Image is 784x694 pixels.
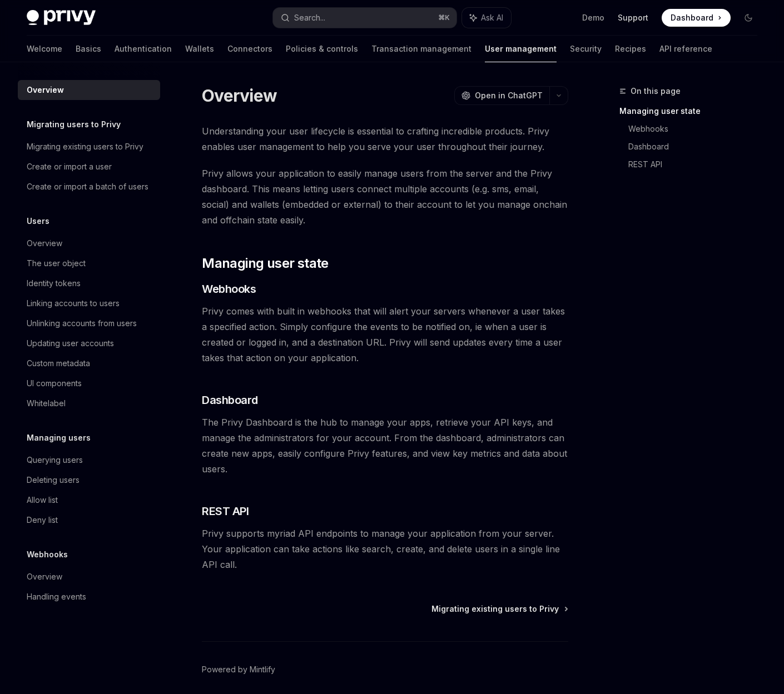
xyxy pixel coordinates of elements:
[27,277,81,290] div: Identity tokens
[202,254,329,272] span: Managing user state
[671,12,713,23] span: Dashboard
[27,180,148,193] div: Create or import a batch of users
[202,86,277,106] h1: Overview
[27,317,137,330] div: Unlinking accounts from users
[27,36,62,62] a: Welcome
[27,473,80,487] div: Deleting users
[27,257,86,270] div: The user object
[27,214,49,228] h5: Users
[27,590,86,603] div: Handling events
[18,353,160,373] a: Custom metadata
[202,166,568,228] span: Privy allows your application to easily manage users from the server and the Privy dashboard. Thi...
[202,123,568,154] span: Understanding your user lifecycle is essential to crafting incredible products. Privy enables use...
[202,392,258,408] span: Dashboard
[18,567,160,587] a: Overview
[202,664,275,675] a: Powered by Mintlify
[27,237,62,250] div: Overview
[286,36,358,62] a: Policies & controls
[618,12,648,23] a: Support
[454,86,549,105] button: Open in ChatGPT
[740,9,757,27] button: Toggle dark mode
[27,453,83,467] div: Querying users
[659,36,712,62] a: API reference
[27,493,58,507] div: Allow list
[662,9,731,27] a: Dashboard
[27,377,82,390] div: UI components
[18,233,160,253] a: Overview
[18,273,160,293] a: Identity tokens
[619,102,766,120] a: Managing user state
[18,313,160,333] a: Unlinking accounts from users
[27,570,62,583] div: Overview
[631,84,681,98] span: On this page
[485,36,557,62] a: User management
[18,490,160,510] a: Allow list
[475,90,543,101] span: Open in ChatGPT
[462,8,511,28] button: Ask AI
[27,160,112,173] div: Create or import a user
[570,36,602,62] a: Security
[628,138,766,156] a: Dashboard
[202,303,568,366] span: Privy comes with built in webhooks that will alert your servers whenever a user takes a specified...
[202,503,249,519] span: REST API
[18,373,160,393] a: UI components
[27,83,64,97] div: Overview
[18,293,160,313] a: Linking accounts to users
[27,10,96,26] img: dark logo
[273,8,456,28] button: Search...⌘K
[431,603,559,615] span: Migrating existing users to Privy
[18,177,160,197] a: Create or import a batch of users
[27,357,90,370] div: Custom metadata
[431,603,567,615] a: Migrating existing users to Privy
[202,415,568,477] span: The Privy Dashboard is the hub to manage your apps, retrieve your API keys, and manage the admini...
[115,36,172,62] a: Authentication
[27,140,143,153] div: Migrating existing users to Privy
[582,12,604,23] a: Demo
[371,36,472,62] a: Transaction management
[27,337,114,350] div: Updating user accounts
[18,587,160,607] a: Handling events
[18,393,160,413] a: Whitelabel
[615,36,646,62] a: Recipes
[481,12,503,23] span: Ask AI
[18,253,160,273] a: The user object
[27,548,68,561] h5: Webhooks
[27,431,91,445] h5: Managing users
[18,450,160,470] a: Querying users
[227,36,272,62] a: Connectors
[18,80,160,100] a: Overview
[27,397,66,410] div: Whitelabel
[27,118,121,131] h5: Migrating users to Privy
[628,120,766,138] a: Webhooks
[202,281,256,297] span: Webhooks
[18,510,160,530] a: Deny list
[18,470,160,490] a: Deleting users
[27,513,58,527] div: Deny list
[628,156,766,173] a: REST API
[18,137,160,157] a: Migrating existing users to Privy
[438,13,450,22] span: ⌘ K
[27,297,120,310] div: Linking accounts to users
[185,36,214,62] a: Wallets
[202,526,568,572] span: Privy supports myriad API endpoints to manage your application from your server. Your application...
[76,36,101,62] a: Basics
[294,11,325,24] div: Search...
[18,157,160,177] a: Create or import a user
[18,333,160,353] a: Updating user accounts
